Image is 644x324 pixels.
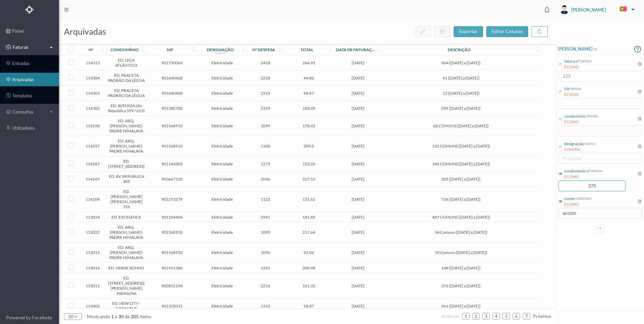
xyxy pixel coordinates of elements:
span: Eletricidade [199,91,246,96]
span: 114302 [81,106,104,111]
span: 726 ([DATE] a [DATE]) [384,197,538,202]
span: [DATE] [335,106,380,111]
span: ED. ARQ. [PERSON_NAME]-PADRE HIMALAYA [108,118,145,133]
span: [DATE] [335,91,380,96]
span: 113014 [81,265,104,270]
span: 98.87 [285,91,332,96]
span: 901580708 [149,106,195,111]
div: condomínio [564,113,586,119]
span: [DATE] [335,75,380,80]
span: 1095 [249,230,282,235]
span: 901568910 [149,123,195,128]
span: 68 COMUNS ([DATE] a [DATE]) [384,123,538,128]
span: [DATE] [335,250,380,255]
span: 113011 [81,283,104,288]
i: icon: menu-fold [64,7,69,12]
div: data de faturação [336,47,376,52]
span: Eletricidade [199,161,246,166]
span: [DATE] [335,283,380,288]
a: 5 [503,311,510,321]
span: 121.62 [285,197,332,202]
div: entrada [570,86,581,91]
span: ED. LEÇA ATLÂNTICO [108,58,145,68]
span: [DATE] [335,197,380,202]
div: rubrica [584,141,595,146]
span: [DATE] [335,161,380,166]
span: 901325031 [149,303,195,309]
span: 900852194 [149,283,195,288]
span: 200.98 [285,265,332,270]
span: Eletricidade [199,197,246,202]
span: Eletricidade [199,60,246,65]
span: consultas [12,108,46,115]
span: 901568910 [149,230,195,235]
div: CONTÉM [564,147,595,153]
span: 42.06 [285,250,332,255]
span: ED. ARQ. [PERSON_NAME]-PADRE HIMALAYA [108,225,145,240]
span: [DATE] [335,303,380,309]
div: nif [167,47,173,52]
span: 153.26 [285,161,332,166]
div: nº [89,47,93,52]
span: Eletricidade [199,230,246,235]
span: 114303 [81,91,104,96]
span: 1 [110,314,115,319]
span: 2219 [249,91,282,96]
span: Eletricidade [199,143,246,149]
button: exportar [454,26,483,37]
span: 1100 [249,143,282,149]
span: 227.53 [285,176,332,182]
div: entrada [580,58,591,63]
span: 1312 [249,303,282,309]
span: 964 ([DATE] a [DATE]) [384,60,538,65]
span: 901273279 [149,197,195,202]
span: 114204 [81,197,104,202]
span: Eletricidade [199,303,246,309]
span: 2218 [249,75,282,80]
span: 113002 [81,303,104,309]
span: ED. ARQ. [PERSON_NAME]-PADRE HIMALAYA [108,245,145,260]
a: 2 [473,311,479,321]
span: 186 COMUNS ([DATE] a [DATE]) [384,161,538,166]
span: [DATE] [335,265,380,270]
span: 30 [117,314,125,319]
div: nº despesa [252,47,275,52]
span: Eletricidade [199,75,246,80]
span: 114287 [81,161,104,166]
div: fatura nº [564,58,580,64]
div: nome [564,196,574,202]
span: 114297 [81,143,104,149]
span: Faturas [11,44,48,51]
button: editar colunas [486,26,528,37]
div: entrada [586,113,598,118]
div: É COMO [564,174,602,180]
span: anterior [441,313,459,319]
span: 900667532 [149,176,195,182]
span: 132 COMUNS ([DATE] a [DATE]) [384,143,538,149]
span: 44.86 [285,75,332,80]
span: mostrando [87,314,110,319]
span: 487 COMUNS ([DATE] a [DATE]) [384,215,538,220]
span: 5941 [249,215,282,220]
span: Eletricidade [199,215,246,220]
div: É COMO [564,119,598,125]
a: 6 [513,311,520,321]
div: Nif [564,86,570,92]
span: [PERSON_NAME] [558,45,598,53]
span: items [140,314,151,319]
li: 5 [503,313,510,320]
span: 209.8 [285,143,332,149]
li: 3 [482,313,490,320]
li: 4 [492,313,500,320]
span: 901640468 [149,75,195,80]
span: ED. NEW CITY - GARAGENS [108,301,145,311]
span: 161.35 [285,283,332,288]
div: designação [564,141,584,147]
div: condomínio [110,47,139,52]
li: Página Anterior [441,311,459,322]
span: exportar [459,28,478,34]
div: É COMO [564,64,591,70]
span: 901640468 [149,91,195,96]
a: 3 [483,311,489,321]
img: Logo [25,5,34,14]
